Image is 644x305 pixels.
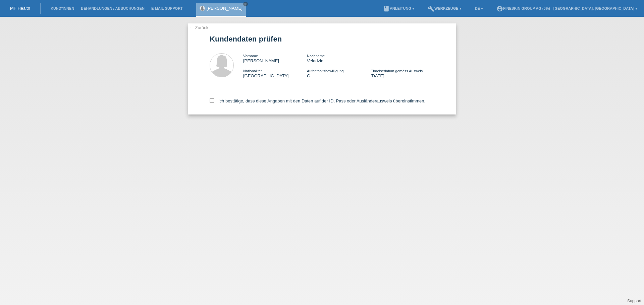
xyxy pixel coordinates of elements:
[148,6,186,10] a: E-Mail Support
[371,69,423,73] span: Einreisedatum gemäss Ausweis
[383,5,390,12] i: book
[243,68,307,78] div: [GEOGRAPHIC_DATA]
[380,6,418,10] a: bookAnleitung ▾
[496,5,503,12] i: account_circle
[307,69,343,73] span: Aufenthaltsbewilligung
[472,6,486,10] a: DE ▾
[243,53,307,63] div: [PERSON_NAME]
[10,6,30,11] a: MF Health
[627,299,641,303] a: Support
[47,6,77,10] a: Kund*innen
[207,6,243,11] a: [PERSON_NAME]
[210,98,425,103] label: Ich bestätige, dass diese Angaben mit den Daten auf der ID, Pass oder Ausländerausweis übereinsti...
[371,68,434,78] div: [DATE]
[243,69,262,73] span: Nationalität
[77,6,148,10] a: Behandlungen / Abbuchungen
[244,2,247,6] i: close
[307,53,371,63] div: Veladzic
[190,25,208,30] a: ← Zurück
[307,54,325,58] span: Nachname
[243,2,248,6] a: close
[307,68,371,78] div: C
[493,6,641,10] a: account_circleFineSkin Group AG (0%) - [GEOGRAPHIC_DATA], [GEOGRAPHIC_DATA] ▾
[428,5,434,12] i: build
[424,6,465,10] a: buildWerkzeuge ▾
[243,54,258,58] span: Vorname
[210,35,434,43] h1: Kundendaten prüfen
